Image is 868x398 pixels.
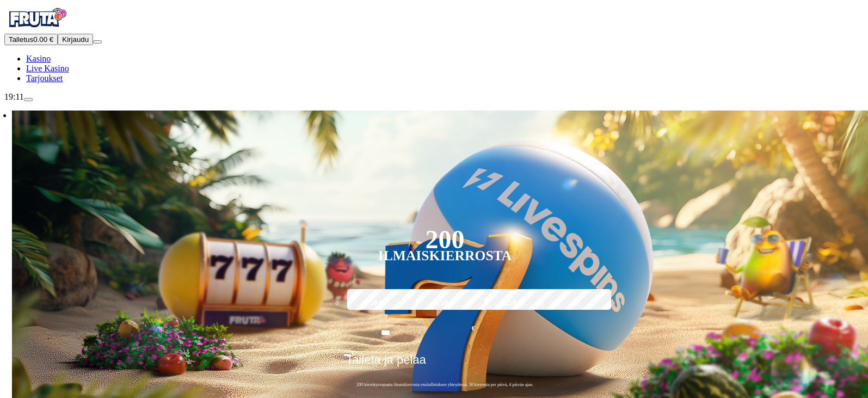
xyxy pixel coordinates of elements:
[4,34,58,45] button: Talletusplus icon0.00 €
[344,287,408,319] label: 50 €
[425,233,464,246] div: 200
[413,287,477,319] label: 150 €
[93,40,102,44] button: menu
[378,249,512,262] div: Ilmaiskierrosta
[58,34,93,45] button: Kirjaudu
[26,64,69,73] a: poker-chip iconLive Kasino
[33,35,53,44] span: 0.00 €
[4,24,70,33] a: Fruta
[24,98,33,101] button: live-chat
[26,74,63,83] a: gift-inverted iconTarjoukset
[4,92,24,101] span: 19:11
[26,64,69,73] span: Live Kasino
[343,352,547,375] button: Talleta ja pelaa
[4,4,864,83] nav: Primary
[482,287,545,319] label: 250 €
[26,74,63,83] span: Tarjoukset
[9,35,33,44] span: Talletus
[352,350,355,356] span: €
[4,4,70,32] img: Fruta
[62,35,89,44] span: Kirjaudu
[346,353,426,375] span: Talleta ja pelaa
[26,54,51,63] a: diamond iconKasino
[26,54,51,63] span: Kasino
[472,323,475,334] span: €
[343,382,547,388] span: 200 kierrätysvapaata ilmaiskierrosta ensitalletuksen yhteydessä. 50 kierrosta per päivä, 4 päivän...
